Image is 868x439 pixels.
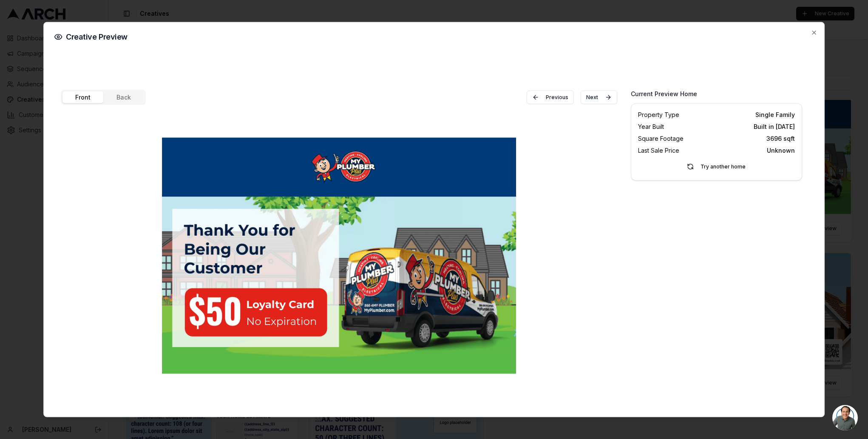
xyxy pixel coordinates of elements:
[527,91,574,104] button: Previous
[162,136,516,376] img: Creative thumbnail
[754,123,795,131] span: Built in [DATE]
[638,111,679,119] span: Property Type
[638,160,795,174] button: Try another home
[755,111,795,119] span: Single Family
[66,33,128,41] span: Creative Preview
[638,123,664,131] span: Year Built
[638,146,679,155] span: Last Sale Price
[103,91,144,103] button: Back
[581,91,617,104] button: Next
[767,146,795,155] span: Unknown
[631,90,802,98] h3: Current Preview Home
[62,91,103,103] button: Front
[638,134,684,143] span: Square Footage
[766,134,795,143] span: 3696 sqft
